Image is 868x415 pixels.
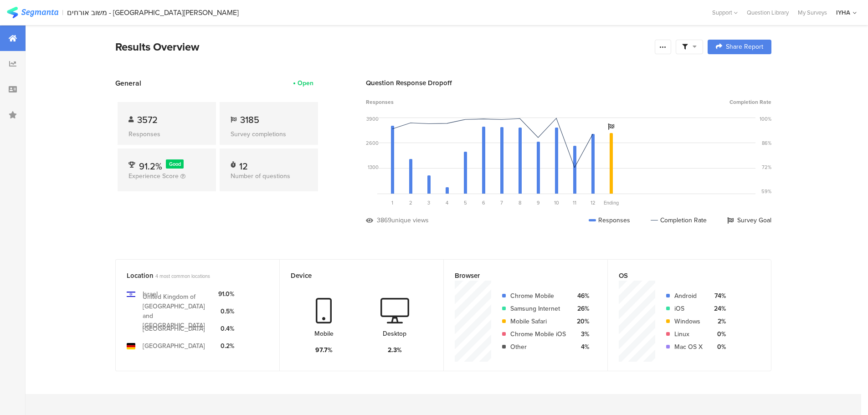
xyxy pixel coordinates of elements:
div: 72% [762,164,771,171]
div: 0% [710,329,726,339]
span: 11 [573,199,576,206]
span: Share Report [726,44,763,50]
div: 24% [710,304,726,313]
div: 4% [573,342,589,352]
a: Question Library [742,8,793,17]
div: 100% [760,115,771,123]
div: 2% [710,317,726,326]
div: 3900 [366,115,379,123]
div: Browser [455,271,581,281]
div: 26% [573,304,589,313]
div: Results Overview [115,39,650,55]
div: משוב אורחים - [GEOGRAPHIC_DATA][PERSON_NAME] [67,8,239,17]
div: Survey completions [231,129,307,139]
div: | [62,7,63,18]
div: [GEOGRAPHIC_DATA] [143,341,205,351]
div: Chrome Mobile [510,291,566,301]
span: 3185 [240,113,259,127]
div: Question Response Dropoff [366,78,771,88]
div: iOS [674,304,703,313]
div: 0.4% [218,324,234,333]
span: 91.2% [139,159,162,173]
span: 6 [482,199,485,206]
span: 9 [537,199,540,206]
div: 59% [761,188,771,195]
img: segmanta logo [7,7,58,18]
div: 12 [239,159,248,169]
div: 1300 [368,164,379,171]
div: 3869 [377,215,391,225]
span: 5 [464,199,467,206]
div: Israel [143,289,158,299]
div: 0% [710,342,726,352]
div: Responses [128,129,205,139]
span: 3572 [137,113,158,127]
div: Android [674,291,703,301]
div: Other [510,342,566,352]
span: 2 [409,199,412,206]
div: OS [619,271,745,281]
span: 3 [427,199,430,206]
div: 74% [710,291,726,301]
div: Survey Goal [727,215,771,225]
i: Survey Goal [608,123,614,130]
div: 46% [573,291,589,301]
div: IYHA [836,8,850,17]
span: Experience Score [128,171,179,181]
div: Ending [602,199,620,206]
div: Open [298,78,313,88]
span: 10 [554,199,559,206]
span: 12 [591,199,596,206]
div: Responses [589,215,630,225]
span: Responses [366,98,394,106]
div: 86% [762,139,771,147]
div: unique views [391,215,429,225]
span: 1 [391,199,393,206]
div: 0.5% [218,307,234,316]
div: United Kingdom of [GEOGRAPHIC_DATA] and [GEOGRAPHIC_DATA] [143,292,211,330]
span: Number of questions [231,171,290,181]
div: Location [127,271,253,281]
div: Completion Rate [651,215,707,225]
span: 8 [519,199,521,206]
div: 97.7% [315,345,333,355]
div: Device [291,271,417,281]
div: [GEOGRAPHIC_DATA] [143,324,205,333]
span: General [115,78,141,88]
span: Good [169,160,181,168]
span: 7 [500,199,503,206]
div: Mobile [314,329,334,338]
div: Samsung Internet [510,304,566,313]
div: Chrome Mobile iOS [510,329,566,339]
div: Mobile Safari [510,317,566,326]
span: Completion Rate [729,98,771,106]
div: 91.0% [218,289,234,299]
div: 2600 [366,139,379,147]
div: Desktop [383,329,406,338]
div: 2.3% [388,345,402,355]
div: 20% [573,317,589,326]
div: Support [712,5,738,20]
span: 4 most common locations [155,272,210,280]
div: 3% [573,329,589,339]
div: 0.2% [218,341,234,351]
div: Mac OS X [674,342,703,352]
span: 4 [446,199,448,206]
div: Windows [674,317,703,326]
a: My Surveys [793,8,832,17]
div: Linux [674,329,703,339]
